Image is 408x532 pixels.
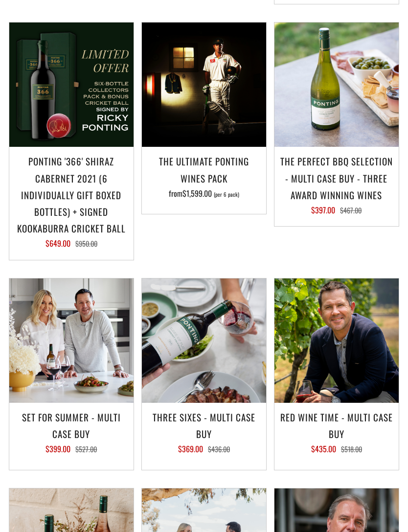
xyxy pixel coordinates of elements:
span: $649.00 [45,237,70,249]
span: $1,599.00 [182,187,212,199]
h3: Set For Summer - Multi Case Buy [14,409,129,442]
a: The Ultimate Ponting Wines Pack from$1,599.00 (per 6 pack) [142,153,266,202]
h3: The perfect BBQ selection - MULTI CASE BUY - Three award winning wines [279,153,394,203]
a: Set For Summer - Multi Case Buy $399.00 $527.00 [9,409,134,458]
span: from [169,187,239,199]
span: $436.00 [208,444,230,454]
span: $527.00 [75,444,97,454]
span: $950.00 [75,238,97,249]
h3: The Ultimate Ponting Wines Pack [147,153,261,186]
h3: Three Sixes - Multi Case Buy [147,409,261,442]
a: The perfect BBQ selection - MULTI CASE BUY - Three award winning wines $397.00 $467.00 [274,153,399,214]
a: Red Wine Time - Multi Case Buy $435.00 $518.00 [274,409,399,458]
span: $518.00 [341,444,362,454]
span: $435.00 [311,443,336,455]
span: $467.00 [340,205,362,215]
span: $369.00 [178,443,203,455]
span: $397.00 [311,204,335,216]
a: Ponting '366' Shiraz Cabernet 2021 (6 individually gift boxed bottles) + SIGNED KOOKABURRA CRICKE... [9,153,134,247]
h3: Red Wine Time - Multi Case Buy [279,409,394,442]
h3: Ponting '366' Shiraz Cabernet 2021 (6 individually gift boxed bottles) + SIGNED KOOKABURRA CRICKE... [14,153,129,236]
a: Three Sixes - Multi Case Buy $369.00 $436.00 [142,409,266,458]
span: $399.00 [45,443,70,455]
span: (per 6 pack) [214,192,239,197]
